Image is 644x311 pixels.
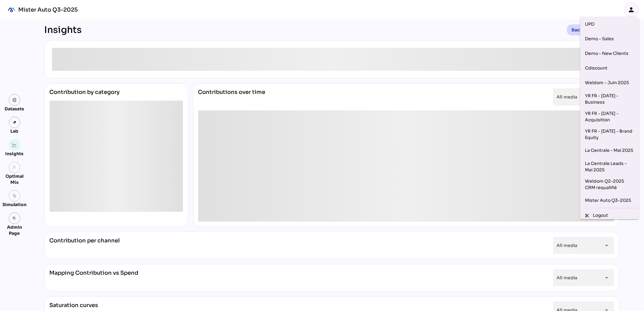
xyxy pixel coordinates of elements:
[585,160,634,173] div: La Centrale Leads - Mai 2025
[585,49,634,59] div: Demo - New Clients
[5,106,24,112] div: Datasets
[2,224,26,236] div: Admin Page
[585,110,634,123] div: YR FR - [DATE] - Acquisition
[2,173,26,185] div: Optimal Mix
[557,275,578,281] span: All media
[585,93,634,105] div: YR FR - [DATE] - Business
[557,243,578,248] span: All media
[12,216,17,220] i: admin_panel_settings
[585,34,634,44] div: Demo - Sales
[44,24,82,35] div: Insights
[2,202,26,208] div: Simulation
[12,194,17,198] img: settings.svg
[603,274,611,281] i: arrow_drop_down
[628,6,635,13] i: person
[50,88,183,101] div: Contribution by category
[572,26,614,34] span: Back to total period
[603,242,611,249] i: arrow_drop_down
[18,6,78,13] div: Mister Auto Q3-2025
[557,94,578,100] span: All media
[50,237,120,254] div: Contribution per channel
[585,128,634,141] div: YR FR - [DATE] - Brand Equity
[593,212,634,219] div: Logout
[585,20,634,29] div: UPD
[585,178,634,191] div: Weldom Q2-2025 CRM requalifié
[585,146,634,155] div: La Centrale - Mai 2025
[585,78,634,88] div: Weldom - Juin 2025
[50,269,139,286] div: Mapping Contribution vs Spend
[12,120,17,125] img: lab.svg
[198,88,266,105] div: Contributions over time
[8,128,21,134] div: Lab
[5,3,18,16] div: mediaROI
[567,24,619,35] button: Back to total period
[585,63,634,73] div: Cdiscount
[12,98,17,102] img: data.svg
[12,165,17,170] i: grain
[12,143,17,147] img: graph.svg
[585,196,634,206] div: Mister Auto Q3-2025
[585,213,589,218] i: content_cut
[5,151,24,157] div: Insights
